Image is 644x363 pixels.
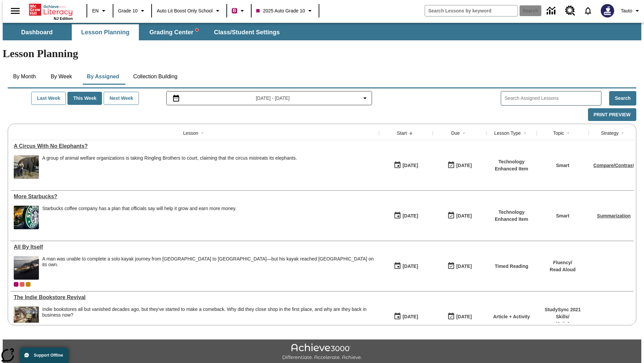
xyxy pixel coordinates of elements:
[402,161,418,170] div: [DATE]
[14,294,376,300] a: The Indie Bookstore Revival, Lessons
[233,6,236,15] span: B
[445,159,474,172] button: 09/25/25: Last day the lesson can be accessed
[282,344,362,361] img: Achieve3000 Differentiate Accelerate Achieve
[34,353,63,358] span: Support Offline
[67,92,102,105] button: This Week
[456,161,472,170] div: [DATE]
[54,16,73,21] span: NJ Edition
[14,155,39,179] img: A woman tending to an elephant calf as an adult elephant looks on inside an enclosure. A lawsuit ...
[14,143,376,149] div: A Circus With No Elephants?
[72,24,139,40] button: Lesson Planning
[550,259,576,266] p: Fluency /
[42,155,297,179] div: A group of animal welfare organizations is taking Ringling Brothers to court, claiming that the c...
[14,194,376,200] div: More Starbucks?
[118,7,138,14] span: Grade 10
[214,29,280,36] span: Class/Student Settings
[42,206,236,229] span: Starbucks coffee company has a plan that officials say will help it grow and earn more money.
[407,129,415,137] button: Sort
[29,2,73,21] div: Home
[445,209,474,222] button: 09/25/25: Last day the lesson can be accessed
[42,307,376,318] div: Indie bookstores all but vanished decades ago, but they've started to make a comeback. Why did th...
[460,129,468,137] button: Sort
[456,262,472,271] div: [DATE]
[402,212,418,220] div: [DATE]
[5,1,25,21] button: Open side menu
[3,24,286,40] div: SubNavbar
[361,94,369,102] svg: Collapse Date Range Filter
[115,5,149,17] button: Grade: Grade 10, Select a grade
[490,209,533,223] p: Technology Enhanced Item
[198,129,206,137] button: Sort
[391,260,420,273] button: 09/24/25: First time the lesson was available
[451,130,460,136] div: Due
[3,24,70,40] button: Dashboard
[14,282,18,287] div: Current Class
[14,206,39,229] img: The Starbucks logo features a twin-tailed mermaid enclosed in a green circle. Starbucks plans to ...
[593,163,634,168] a: Compare/Contrast
[445,260,474,273] button: 09/24/25: Last day the lesson can be accessed
[20,282,24,287] div: OL 2025 Auto Grade 11
[42,155,297,161] div: A group of animal welfare organizations is taking Ringling Brothers to court, claiming that the c...
[229,5,249,17] button: Boost Class color is violet red. Change class color
[31,92,66,105] button: Last Week
[45,69,78,85] button: By Week
[42,307,376,330] div: Indie bookstores all but vanished decades ago, but they've started to make a comeback. Why did th...
[556,162,570,169] p: Smart
[490,158,533,172] p: Technology Enhanced Item
[456,212,472,220] div: [DATE]
[82,69,124,85] button: By Assigned
[14,143,376,149] a: A Circus With No Elephants?, Lessons
[26,282,31,287] div: New 2025 class
[621,7,632,14] span: Tauto
[140,24,207,40] button: Grading Center
[14,307,39,330] img: independent, or indie, bookstores are making a comeback
[543,2,561,20] a: Data Center
[456,313,472,321] div: [DATE]
[521,129,529,137] button: Sort
[553,130,564,136] div: Topic
[402,313,418,321] div: [DATE]
[425,5,518,16] input: search field
[618,5,644,17] button: Profile/Settings
[196,29,198,31] svg: writing assistant alert
[579,2,597,19] a: Notifications
[254,5,317,17] button: Class: 2025 Auto Grade 10, Select your class
[504,93,601,103] input: Search Assigned Lessons
[183,130,198,136] div: Lesson
[128,69,183,85] button: Collection Building
[14,194,376,200] a: More Starbucks? , Lessons
[601,4,614,17] img: Avatar
[540,320,585,327] p: Unit 4
[21,29,53,36] span: Dashboard
[92,7,99,14] span: EN
[81,29,129,36] span: Lesson Planning
[391,209,420,222] button: 09/25/25: First time the lesson was available
[619,129,627,137] button: Sort
[20,348,68,363] button: Support Offline
[154,5,224,17] button: School: Auto Lit Boost only School, Select your school
[597,213,631,218] a: Summarization
[89,5,111,17] button: Language: EN, Select a language
[495,263,528,270] p: Timed Reading
[149,29,198,36] span: Grading Center
[556,212,570,219] p: Smart
[391,159,420,172] button: 09/25/25: First time the lesson was available
[14,294,376,300] div: The Indie Bookstore Revival
[561,2,579,20] a: Resource Center, Will open in new tab
[397,130,407,136] div: Start
[8,69,41,85] button: By Month
[169,94,369,102] button: Select the date range menu item
[256,95,290,102] span: [DATE] - [DATE]
[445,310,474,323] button: 09/24/25: Last day the lesson can be accessed
[540,306,585,320] p: StudySync 2021 Skills /
[550,266,576,273] p: Read Aloud
[597,2,618,19] button: Select a new avatar
[14,244,376,250] div: All By Itself
[256,7,305,14] span: 2025 Auto Grade 10
[564,129,572,137] button: Sort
